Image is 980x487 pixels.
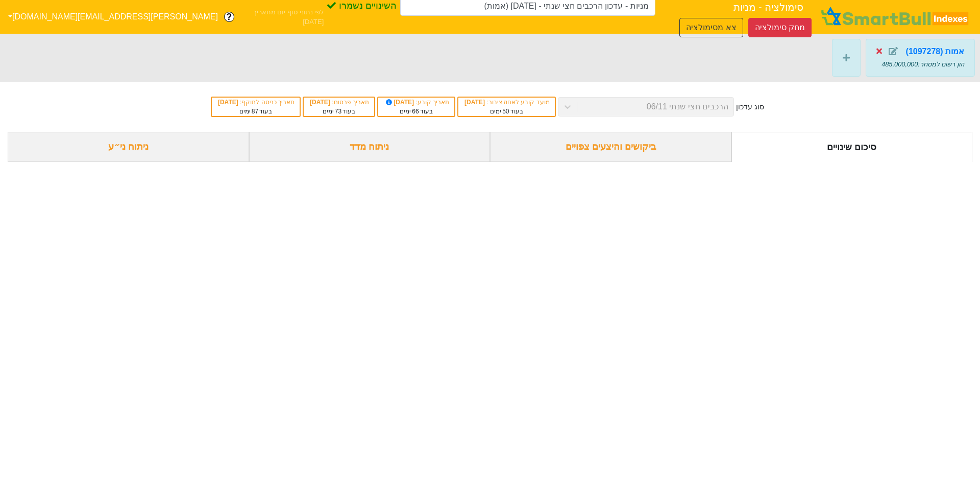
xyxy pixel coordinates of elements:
div: תאריך פרסום : [309,98,369,107]
span: [DATE] [218,99,240,106]
span: לפי נתוני סוף יום מתאריך [DATE] [240,7,324,27]
span: ? [226,10,232,24]
span: הון רשום למסחר : 485,000,000 [881,60,964,68]
div: סוג עדכון [736,102,764,112]
div: מועד קובע לאחוז ציבור : [463,98,549,107]
div: בעוד ימים [463,107,549,116]
div: תאריך כניסה לתוקף : [217,98,295,107]
div: ניתוח מדד [249,132,491,162]
span: [DATE] [464,99,486,106]
button: מחק סימולציה [748,18,812,37]
span: 50 [502,108,509,115]
div: בעוד ימים [217,107,295,116]
img: SmartBull [819,7,972,27]
button: צא מסימולציה [679,18,743,37]
div: ביקושים והיצעים צפויים [490,132,731,162]
span: 66 [412,108,419,115]
div: תאריך קובע : [383,98,449,107]
div: סיכום שינויים [731,132,973,162]
span: [DATE] [310,99,332,106]
span: 73 [335,108,341,115]
strong: אמות (1097278) [906,47,964,56]
div: ניתוח ני״ע [8,132,249,162]
span: 87 [252,108,258,115]
span: [DATE] [384,99,416,106]
div: בעוד ימים [309,107,369,116]
div: בעוד ימים [383,107,449,116]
